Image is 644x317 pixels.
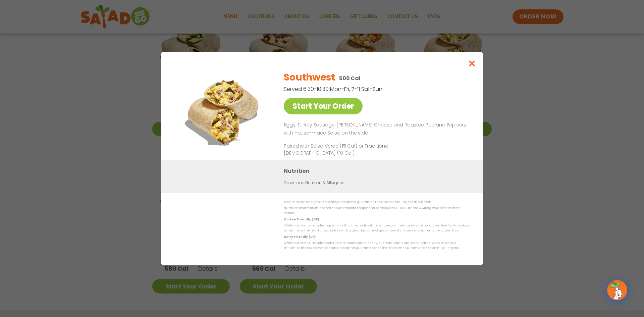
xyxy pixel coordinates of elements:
[339,74,361,83] p: 500 Cal
[284,223,470,233] p: While our menu includes ingredients that are made without gluten, our restaurants are not gluten ...
[608,281,627,300] img: wpChatIcon
[284,121,467,137] p: Eggs, Turkey Sausage, [PERSON_NAME] Cheese and Roasted Poblano Peppers with House-made Salsa on t...
[176,65,270,159] img: Featured product photo for Southwest
[284,70,335,85] h2: Southwest
[284,179,344,186] a: Download Nutrition & Allergens
[284,241,470,251] p: While our menu includes foods that are made without dairy, our restaurants are not dairy free. We...
[284,217,319,221] strong: Gluten Friendly (GF)
[284,85,435,93] p: Served 6:30-10:30 Mon-Fri, 7-11 Sat-Sun
[284,234,315,239] strong: Dairy Friendly (DF)
[284,206,470,216] p: Nutrition information is based on our standard recipes and portion sizes. Click Nutrition & Aller...
[284,200,470,205] p: We are not an allergen free facility and cannot guarantee the absence of allergens in our foods.
[284,142,408,156] p: Paired with Salsa Verde (15 Cal) or Traditional [DEMOGRAPHIC_DATA] (10 Cal)
[284,98,363,114] a: Start Your Order
[284,166,473,175] h3: Nutrition
[461,52,483,74] button: Close modal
